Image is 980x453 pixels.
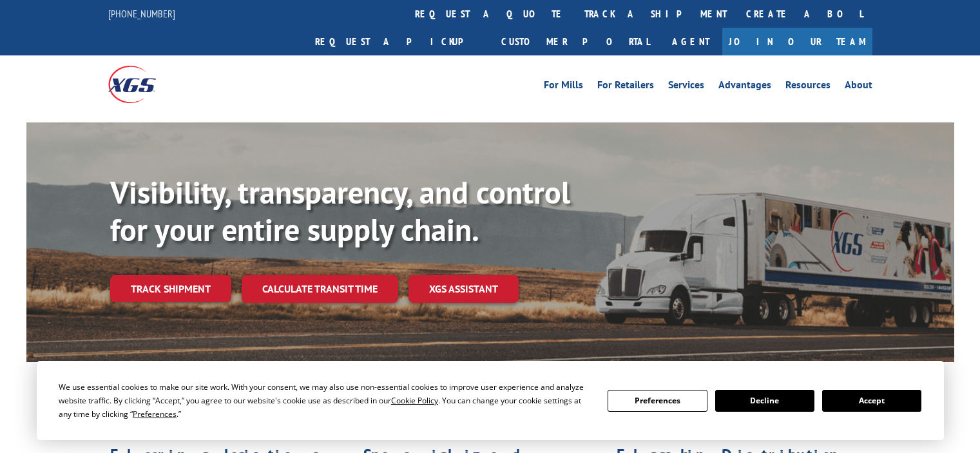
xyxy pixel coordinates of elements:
[108,7,175,20] a: [PHONE_NUMBER]
[659,28,722,55] a: Agent
[37,361,944,440] div: Cookie Consent Prompt
[668,80,704,94] a: Services
[110,275,231,302] a: Track shipment
[492,28,659,55] a: Customer Portal
[845,80,872,94] a: About
[722,28,872,55] a: Join Our Team
[59,380,592,421] div: We use essential cookies to make our site work. With your consent, we may also use non-essential ...
[110,172,570,249] b: Visibility, transparency, and control for your entire supply chain.
[305,28,492,55] a: Request a pickup
[718,80,771,94] a: Advantages
[597,80,654,94] a: For Retailers
[391,395,438,406] span: Cookie Policy
[608,390,707,412] button: Preferences
[408,275,519,303] a: XGS ASSISTANT
[785,80,831,94] a: Resources
[242,275,398,303] a: Calculate transit time
[715,390,814,412] button: Decline
[822,390,921,412] button: Accept
[544,80,583,94] a: For Mills
[133,409,177,419] span: Preferences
